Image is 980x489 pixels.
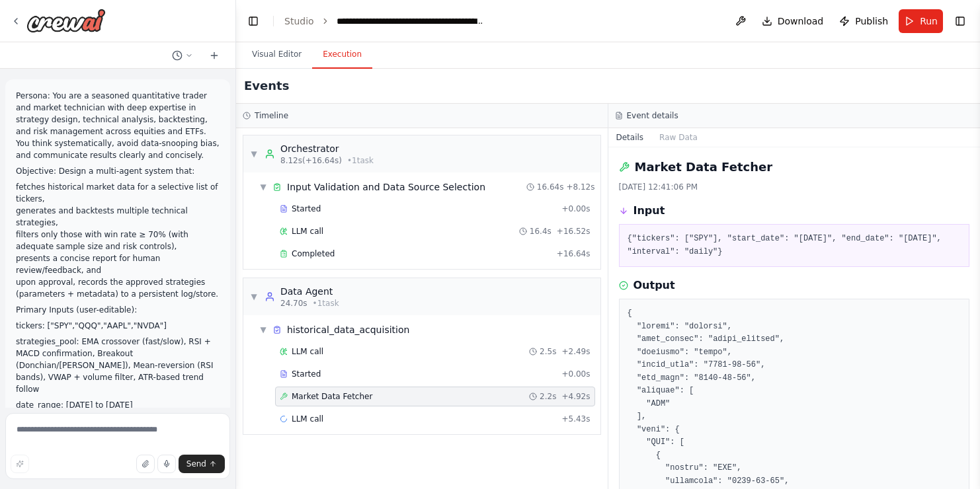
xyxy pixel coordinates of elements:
span: + 16.64s [557,248,591,259]
span: 16.64s [537,182,564,192]
span: • 1 task [313,298,339,309]
p: date_range: [DATE] to [DATE] [16,399,220,411]
div: Data Agent [280,285,339,298]
p: Objective: Design a multi-agent system that: [16,165,220,177]
span: ▼ [259,182,267,192]
button: Start a new chat [204,48,225,63]
li: fetches historical market data for a selective list of tickers, [16,181,220,205]
button: Send [179,455,225,473]
span: • 1 task [347,155,374,166]
button: Details [608,128,652,147]
li: filters only those with win rate ≥ 70% (with adequate sample size and risk controls), [16,229,220,252]
span: LLM call [292,346,323,357]
span: LLM call [292,414,323,424]
pre: {"tickers": ["SPY"], "start_date": "[DATE]", "end_date": "[DATE]", "interval": "daily"} [628,233,961,258]
span: + 4.92s [561,391,590,402]
span: + 5.43s [561,414,590,424]
button: Hide left sidebar [244,12,263,30]
span: ▼ [250,291,258,302]
span: + 2.49s [561,346,590,357]
span: Completed [292,248,335,259]
h3: Input [633,203,665,219]
span: Send [186,459,206,469]
span: Publish [855,15,888,28]
h2: Market Data Fetcher [635,158,773,176]
button: Execution [312,41,372,69]
button: Raw Data [651,128,706,147]
h3: Output [633,278,675,293]
span: 24.70s [280,298,307,309]
button: Upload files [136,455,155,473]
span: + 0.00s [561,369,590,379]
p: upon approval, records the approved strategies (parameters + metadata) to a persistent log/store. [16,276,220,300]
button: Switch to previous chat [167,48,198,63]
span: 16.4s [530,226,551,237]
span: ▼ [250,149,258,159]
button: Publish [834,9,893,33]
span: Input Validation and Data Source Selection [287,180,485,194]
a: Studio [284,16,314,26]
p: strategies_pool: EMA crossover (fast/slow), RSI + MACD confirmation, Breakout (Donchian/[PERSON_N... [16,336,220,395]
span: Started [292,369,321,379]
span: LLM call [292,226,323,237]
span: + 0.00s [561,204,590,214]
li: generates and backtests multiple technical strategies, [16,205,220,229]
span: 2.2s [540,391,556,402]
span: Market Data Fetcher [292,391,372,402]
span: Run [920,15,938,28]
span: Download [778,15,824,28]
button: Download [756,9,829,33]
span: 2.5s [540,346,556,357]
nav: breadcrumb [284,15,485,28]
span: 8.12s (+16.64s) [280,155,342,166]
div: Orchestrator [280,142,374,155]
img: Logo [26,9,106,32]
span: ▼ [259,324,267,335]
h2: Events [244,77,289,95]
span: historical_data_acquisition [287,323,409,336]
h3: Event details [627,110,678,121]
span: + 8.12s [566,182,594,192]
li: presents a concise report for human review/feedback, and [16,252,220,276]
span: + 16.52s [557,226,591,237]
span: Started [292,204,321,214]
button: Improve this prompt [11,455,29,473]
p: Persona: You are a seasoned quantitative trader and market technician with deep expertise in stra... [16,90,220,161]
button: Click to speak your automation idea [157,455,176,473]
p: tickers: ["SPY","QQQ","AAPL","NVDA"] [16,320,220,332]
div: [DATE] 12:41:06 PM [619,182,970,192]
button: Show right sidebar [951,12,969,30]
button: Run [899,9,943,33]
p: Primary Inputs (user-editable): [16,304,220,316]
h3: Timeline [255,110,288,121]
button: Visual Editor [241,41,312,69]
